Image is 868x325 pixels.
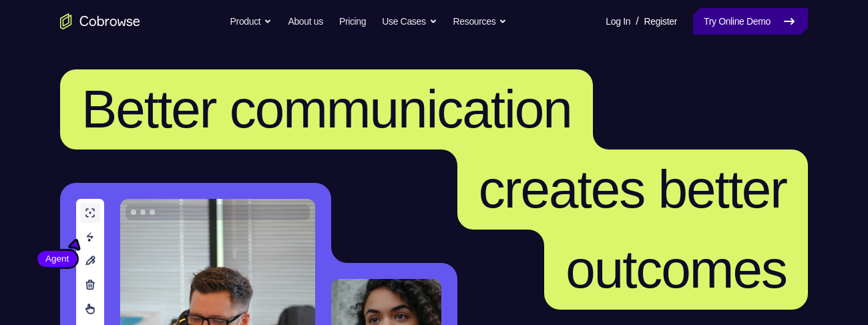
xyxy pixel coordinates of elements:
a: Log In [606,8,630,35]
button: Product [230,8,272,35]
span: / [636,13,638,29]
a: Pricing [339,8,366,35]
span: creates better [479,159,787,219]
a: Register [644,8,677,35]
span: outcomes [566,240,787,299]
button: Use Cases [382,8,437,35]
button: Resources [453,8,507,35]
a: About us [288,8,322,35]
span: Better communication [81,79,572,139]
a: Try Online Demo [693,8,808,35]
a: Go to the home page [60,13,140,29]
